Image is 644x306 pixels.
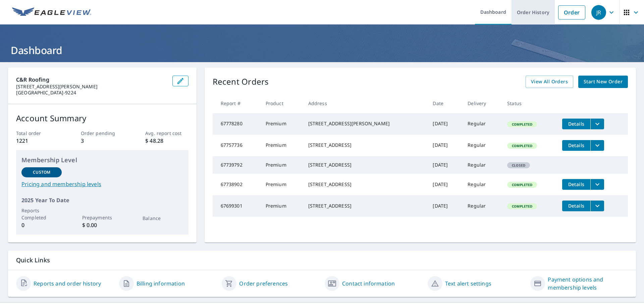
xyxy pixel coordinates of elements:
p: Reports Completed [21,207,62,221]
td: [DATE] [427,195,462,217]
td: Premium [260,156,303,174]
span: Completed [508,143,536,148]
p: $ 0.00 [82,221,122,229]
h1: Dashboard [8,43,636,57]
img: EV Logo [12,7,91,17]
a: Billing information [137,279,185,288]
button: detailsBtn-67757736 [562,140,590,151]
p: [GEOGRAPHIC_DATA]-9224 [16,90,167,96]
p: [STREET_ADDRESS][PERSON_NAME] [16,84,167,90]
button: detailsBtn-67699301 [562,201,590,211]
a: Text alert settings [445,279,491,288]
td: 67739792 [213,156,260,174]
p: Recent Orders [213,76,269,88]
p: C&R Roofing [16,76,167,84]
span: Details [566,142,586,148]
p: Total order [16,130,59,137]
span: Closed [508,163,529,168]
a: View All Orders [526,76,573,88]
span: Details [566,203,586,209]
a: Order [558,5,585,19]
td: [DATE] [427,156,462,174]
p: 2025 Year To Date [21,196,183,204]
p: Prepayments [82,214,122,221]
td: [DATE] [427,174,462,195]
td: Regular [462,113,502,135]
span: View All Orders [531,78,568,86]
th: Delivery [462,93,502,113]
button: filesDropdownBtn-67699301 [590,201,604,211]
th: Report # [213,93,260,113]
div: [STREET_ADDRESS][PERSON_NAME] [308,120,422,127]
a: Payment options and membership levels [548,275,628,292]
button: detailsBtn-67738902 [562,179,590,190]
td: [DATE] [427,113,462,135]
td: Premium [260,174,303,195]
td: Regular [462,195,502,217]
div: [STREET_ADDRESS] [308,203,422,209]
p: Custom [33,169,50,175]
div: JR [591,5,606,20]
span: Completed [508,182,536,187]
th: Address [303,93,428,113]
td: Regular [462,135,502,156]
a: Pricing and membership levels [21,180,183,188]
p: 3 [81,137,124,145]
p: Order pending [81,130,124,137]
button: filesDropdownBtn-67757736 [590,140,604,151]
a: Reports and order history [34,279,101,288]
th: Date [427,93,462,113]
td: Premium [260,113,303,135]
a: Contact information [342,279,395,288]
td: Regular [462,156,502,174]
td: 67699301 [213,195,260,217]
span: Details [566,121,586,127]
div: [STREET_ADDRESS] [308,142,422,148]
button: detailsBtn-67778280 [562,119,590,129]
p: Quick Links [16,256,628,264]
td: Premium [260,195,303,217]
th: Product [260,93,303,113]
p: 0 [21,221,62,229]
a: Order preferences [239,279,288,288]
p: Avg. report cost [145,130,188,137]
p: Account Summary [16,112,189,124]
span: Details [566,181,586,187]
td: Regular [462,174,502,195]
button: filesDropdownBtn-67738902 [590,179,604,190]
span: Completed [508,204,536,209]
div: [STREET_ADDRESS] [308,162,422,168]
p: Balance [143,215,183,222]
span: Completed [508,122,536,127]
td: [DATE] [427,135,462,156]
th: Status [502,93,557,113]
a: Start New Order [578,76,628,88]
td: 67778280 [213,113,260,135]
td: 67738902 [213,174,260,195]
td: 67757736 [213,135,260,156]
div: [STREET_ADDRESS] [308,181,422,188]
p: $ 48.28 [145,137,188,145]
button: filesDropdownBtn-67778280 [590,119,604,129]
p: 1221 [16,137,59,145]
span: Start New Order [584,78,623,86]
td: Premium [260,135,303,156]
p: Membership Level [21,156,183,165]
